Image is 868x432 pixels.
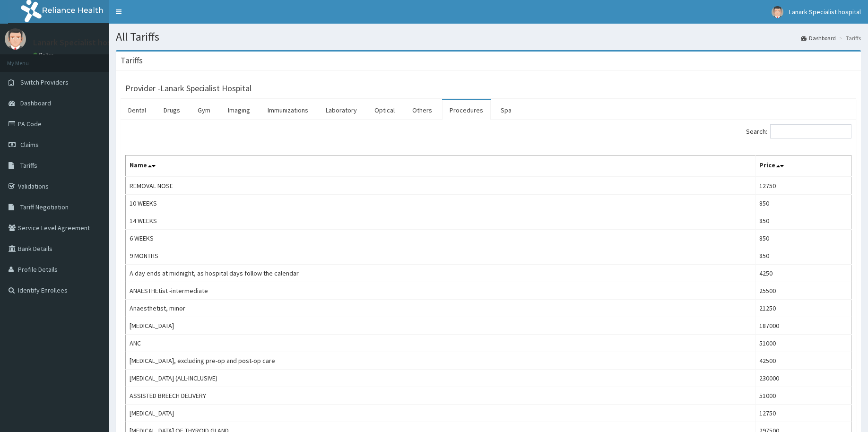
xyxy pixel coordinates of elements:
td: 850 [755,195,851,212]
li: Tariffs [837,34,861,42]
td: 51000 [755,335,851,352]
td: 6 WEEKS [126,230,755,247]
td: REMOVAL NOSE [126,177,755,195]
a: Dental [121,100,154,120]
td: A day ends at midnight, as hospital days follow the calendar [126,265,755,282]
input: Search: [770,124,851,138]
h1: All Tariffs [116,31,861,43]
span: Tariff Negotiation [20,203,69,211]
a: Optical [367,100,402,120]
a: Imaging [220,100,258,120]
td: 9 MONTHS [126,247,755,265]
td: [MEDICAL_DATA], excluding pre-op and post-op care [126,352,755,370]
span: Claims [20,140,39,149]
th: Price [755,156,851,177]
th: Name [126,156,755,177]
span: Lanark Specialist hospital [789,8,861,16]
td: 25500 [755,282,851,300]
a: Dashboard [801,34,836,42]
a: Others [405,100,440,120]
td: 14 WEEKS [126,212,755,230]
h3: Provider - Lanark Specialist Hospital [125,84,252,93]
a: Laboratory [318,100,365,120]
a: Immunizations [260,100,316,120]
a: Procedures [442,100,491,120]
img: User Image [5,28,26,50]
td: ASSISTED BREECH DELIVERY [126,387,755,405]
span: Switch Providers [20,78,69,86]
a: Online [33,52,56,58]
td: [MEDICAL_DATA] [126,317,755,335]
td: Anaesthetist, minor [126,300,755,317]
span: Tariffs [20,161,37,170]
span: Dashboard [20,99,51,107]
td: 12750 [755,177,851,195]
td: 850 [755,247,851,265]
td: 51000 [755,387,851,405]
td: ANC [126,335,755,352]
td: [MEDICAL_DATA] (ALL-INCLUSIVE) [126,370,755,387]
td: [MEDICAL_DATA] [126,405,755,422]
td: 4250 [755,265,851,282]
img: User Image [772,6,783,18]
td: 21250 [755,300,851,317]
td: 12750 [755,405,851,422]
a: Gym [190,100,218,120]
td: 10 WEEKS [126,195,755,212]
td: 230000 [755,370,851,387]
td: 187000 [755,317,851,335]
p: Lanark Specialist hospital [33,38,128,47]
label: Search: [746,124,851,138]
h3: Tariffs [121,56,143,65]
a: Drugs [156,100,188,120]
a: Spa [493,100,519,120]
td: 850 [755,230,851,247]
td: 42500 [755,352,851,370]
td: 850 [755,212,851,230]
td: ANAESTHEtist -intermediate [126,282,755,300]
